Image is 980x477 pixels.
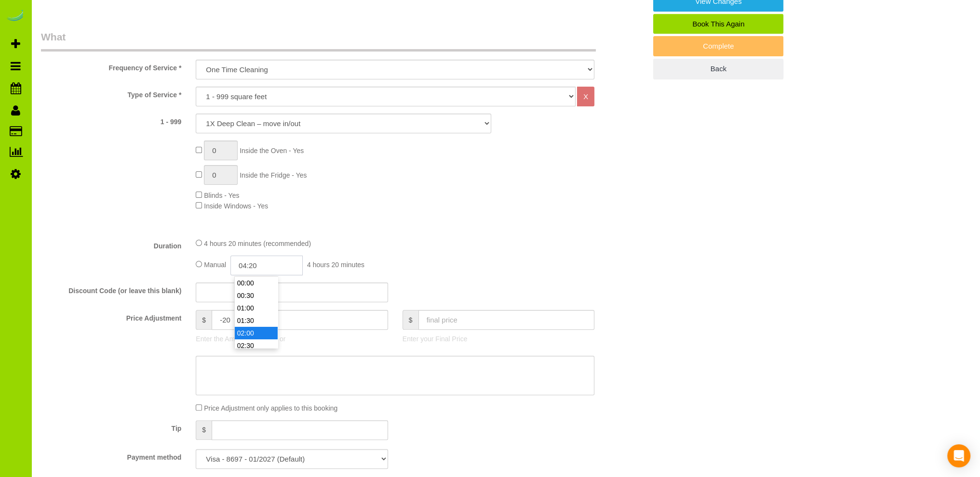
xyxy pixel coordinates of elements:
label: Type of Service * [34,87,188,100]
span: Blinds - Yes [204,192,239,199]
li: 01:00 [235,302,278,314]
label: Frequency of Service * [34,60,188,73]
label: Payment method [34,449,188,462]
legend: What [41,30,596,52]
p: Enter your Final Price [403,334,594,344]
span: $ [196,420,212,440]
p: Enter the Amount to Adjust, or [196,334,388,344]
a: Back [653,59,783,79]
span: Inside the Oven - Yes [240,147,304,155]
label: Discount Code (or leave this blank) [34,283,188,296]
span: Price Adjustment only applies to this booking [204,404,337,412]
span: 4 hours 20 minutes (recommended) [204,240,311,247]
li: 02:00 [235,327,278,339]
li: 01:30 [235,314,278,327]
li: 00:00 [235,277,278,289]
input: final price [418,310,595,330]
div: Open Intercom Messenger [947,444,970,467]
label: Price Adjustment [34,310,188,323]
label: 1 - 999 [34,114,188,127]
span: $ [196,310,212,330]
span: $ [403,310,418,330]
li: 00:30 [235,289,278,302]
span: Manual [204,261,226,269]
span: 4 hours 20 minutes [307,261,364,269]
span: Inside the Fridge - Yes [240,171,307,179]
label: Tip [34,420,188,433]
span: Inside Windows - Yes [204,202,268,210]
a: Book This Again [653,14,783,34]
li: 02:30 [235,339,278,352]
label: Duration [34,238,188,251]
img: Automaid Logo [6,10,25,23]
